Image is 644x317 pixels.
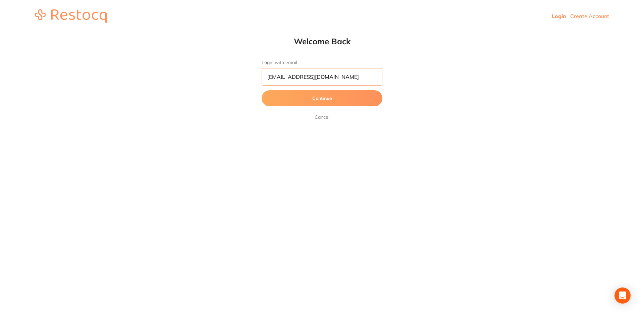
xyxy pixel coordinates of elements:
label: Login with email [262,60,382,65]
a: Login [552,13,566,19]
a: Cancel [313,113,331,121]
a: Create Account [570,13,609,19]
img: restocq_logo.svg [35,9,107,23]
div: Open Intercom Messenger [614,287,631,304]
h1: Welcome Back [248,36,396,46]
button: Continue [262,90,382,106]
